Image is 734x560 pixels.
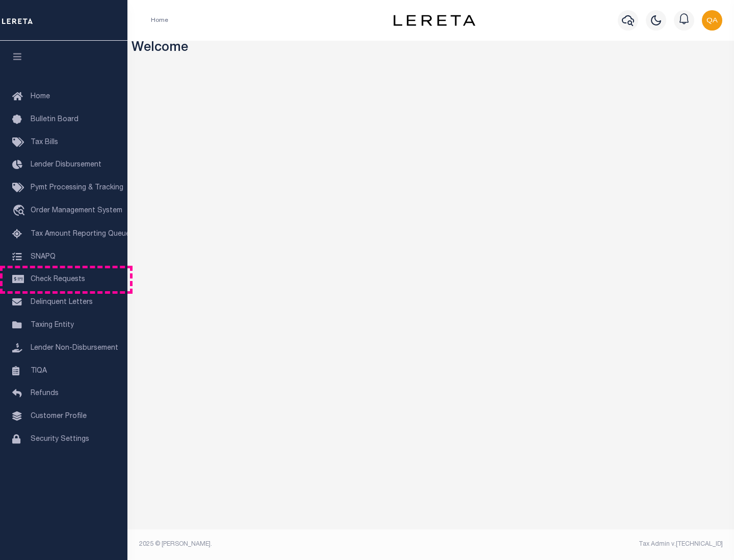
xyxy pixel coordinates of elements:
[31,367,47,374] span: TIQA
[151,16,168,25] li: Home
[31,413,87,420] span: Customer Profile
[31,139,58,146] span: Tax Bills
[31,276,85,283] span: Check Requests
[31,436,89,443] span: Security Settings
[31,322,74,329] span: Taxing Entity
[438,540,723,549] div: Tax Admin v.[TECHNICAL_ID]
[31,93,50,100] span: Home
[702,10,722,31] img: svg+xml;base64,PHN2ZyB4bWxucz0iaHR0cDovL3d3dy53My5vcmcvMjAwMC9zdmciIHBvaW50ZXItZXZlbnRzPSJub25lIi...
[12,205,29,218] i: travel_explore
[132,41,730,57] h3: Welcome
[31,345,118,352] span: Lender Non-Disbursement
[31,253,56,260] span: SNAPQ
[31,231,130,238] span: Tax Amount Reporting Queue
[31,116,78,123] span: Bulletin Board
[31,161,101,169] span: Lender Disbursement
[31,207,122,214] span: Order Management System
[31,184,123,191] span: Pymt Processing & Tracking
[31,390,59,397] span: Refunds
[394,15,475,26] img: logo-dark.svg
[31,299,93,306] span: Delinquent Letters
[132,540,431,549] div: 2025 © [PERSON_NAME].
